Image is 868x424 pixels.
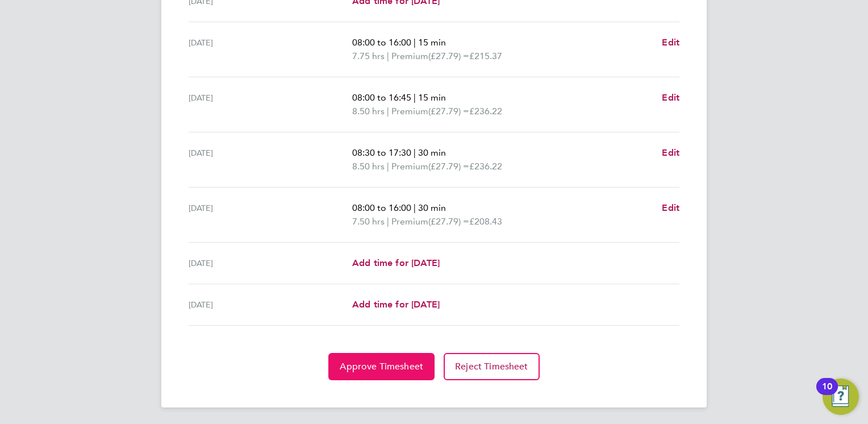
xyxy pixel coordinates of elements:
[662,37,679,48] span: Edit
[189,146,352,173] div: [DATE]
[189,256,352,270] div: [DATE]
[662,36,679,49] a: Edit
[352,92,411,103] span: 08:00 to 16:45
[352,256,440,270] a: Add time for [DATE]
[414,147,416,158] span: |
[328,353,435,380] button: Approve Timesheet
[391,215,428,228] span: Premium
[391,160,428,173] span: Premium
[428,106,469,117] span: (£27.79) =
[455,361,528,372] span: Reject Timesheet
[352,257,440,268] span: Add time for [DATE]
[428,51,469,61] span: (£27.79) =
[387,216,389,227] span: |
[391,49,428,63] span: Premium
[189,91,352,118] div: [DATE]
[391,105,428,118] span: Premium
[189,201,352,228] div: [DATE]
[352,106,385,117] span: 8.50 hrs
[428,216,469,227] span: (£27.79) =
[418,147,446,158] span: 30 min
[352,147,411,158] span: 08:30 to 17:30
[387,161,389,172] span: |
[414,37,416,48] span: |
[340,361,423,372] span: Approve Timesheet
[662,146,679,160] a: Edit
[662,92,679,103] span: Edit
[189,36,352,63] div: [DATE]
[189,298,352,311] div: [DATE]
[469,51,502,61] span: £215.37
[662,91,679,105] a: Edit
[662,147,679,158] span: Edit
[469,216,502,227] span: £208.43
[662,201,679,215] a: Edit
[352,161,385,172] span: 8.50 hrs
[414,202,416,213] span: |
[387,106,389,117] span: |
[414,92,416,103] span: |
[352,216,385,227] span: 7.50 hrs
[662,202,679,213] span: Edit
[469,106,502,117] span: £236.22
[352,37,411,48] span: 08:00 to 16:00
[428,161,469,172] span: (£27.79) =
[352,51,385,61] span: 7.75 hrs
[352,202,411,213] span: 08:00 to 16:00
[352,298,440,311] a: Add time for [DATE]
[822,386,832,401] div: 10
[469,161,502,172] span: £236.22
[387,51,389,61] span: |
[823,379,859,415] button: Open Resource Center, 10 new notifications
[418,37,446,48] span: 15 min
[418,92,446,103] span: 15 min
[352,299,440,310] span: Add time for [DATE]
[444,353,540,380] button: Reject Timesheet
[418,202,446,213] span: 30 min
